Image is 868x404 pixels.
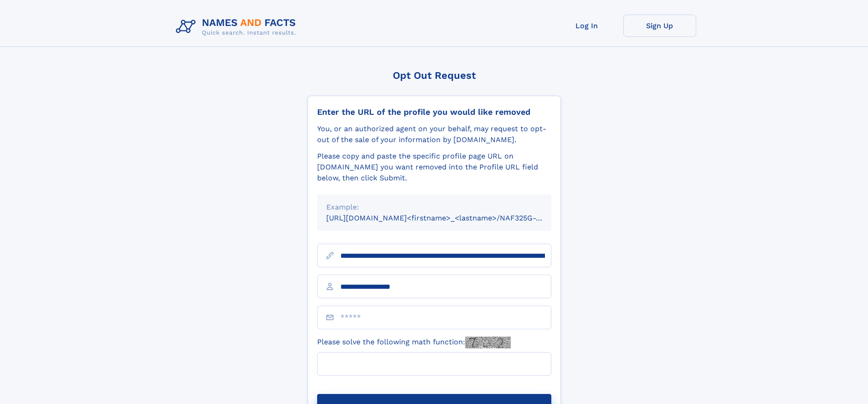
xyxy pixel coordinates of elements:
[172,15,303,39] img: Logo Names and Facts
[317,123,551,145] div: You, or an authorized agent on your behalf, may request to opt-out of the sale of your informatio...
[326,202,542,213] div: Example:
[317,107,551,117] div: Enter the URL of the profile you would like removed
[623,15,696,37] a: Sign Up
[317,151,551,184] div: Please copy and paste the specific profile page URL on [DOMAIN_NAME] you want removed into the Pr...
[308,70,561,81] div: Opt Out Request
[326,214,569,222] small: [URL][DOMAIN_NAME]<firstname>_<lastname>/NAF325G-xxxxxxxx
[550,15,623,37] a: Log In
[317,337,511,348] label: Please solve the following math function:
